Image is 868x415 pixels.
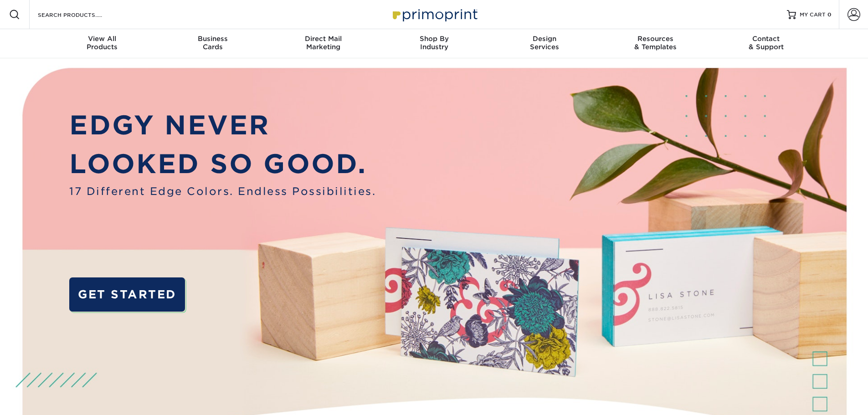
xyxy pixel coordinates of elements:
a: Direct MailMarketing [268,29,379,58]
div: Industry [379,35,489,51]
img: Primoprint [389,5,480,24]
p: EDGY NEVER [69,106,376,145]
a: Contact& Support [711,29,822,58]
a: View AllProducts [47,29,158,58]
span: 0 [827,11,832,18]
a: Shop ByIndustry [379,29,489,58]
span: View All [47,35,158,43]
a: Resources& Templates [600,29,711,58]
div: Services [489,35,600,51]
span: Business [157,35,268,43]
div: Products [47,35,158,51]
span: Design [489,35,600,43]
span: MY CART [800,11,826,19]
span: 17 Different Edge Colors. Endless Possibilities. [69,184,376,199]
div: Marketing [268,35,379,51]
p: LOOKED SO GOOD. [69,144,376,184]
a: GET STARTED [69,277,185,312]
a: BusinessCards [157,29,268,58]
span: Contact [711,35,822,43]
span: Resources [600,35,711,43]
div: & Templates [600,35,711,51]
div: Cards [157,35,268,51]
input: SEARCH PRODUCTS..... [37,9,126,20]
span: Direct Mail [268,35,379,43]
a: DesignServices [489,29,600,58]
span: Shop By [379,35,489,43]
div: & Support [711,35,822,51]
